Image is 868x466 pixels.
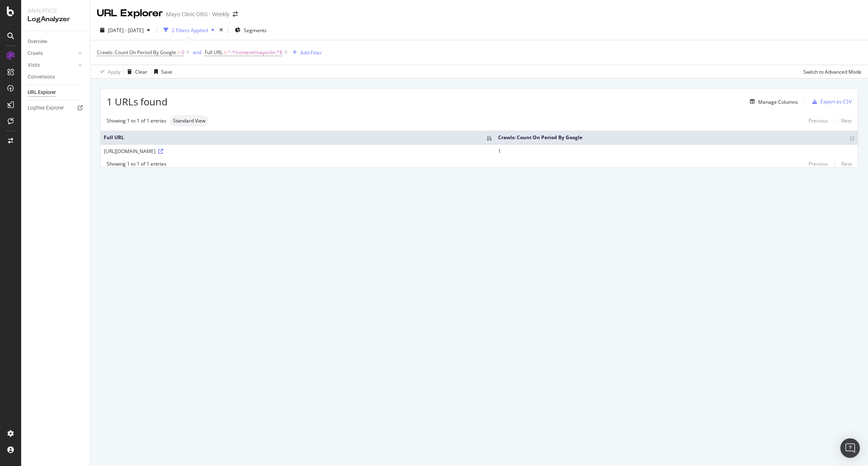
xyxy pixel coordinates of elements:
[28,104,64,112] div: Logfiles Explorer
[193,48,201,56] button: and
[104,148,492,155] div: [URL][DOMAIN_NAME]
[107,160,166,167] div: Showing 1 to 1 of 1 entries
[173,118,206,123] span: Standard View
[205,49,223,56] span: Full URL
[28,37,84,46] a: Overview
[28,88,84,97] a: URL Explorer
[809,95,852,108] button: Export as CSV
[495,131,858,144] th: Crawls: Count On Period By Google: activate to sort column ascending
[28,88,56,97] div: URL Explorer
[28,73,55,81] div: Conversions
[228,47,282,58] span: ^.*/content/mayoclin.*$
[193,49,201,56] div: and
[28,7,83,15] div: Analytics
[97,65,120,78] button: Apply
[289,48,322,57] button: Add Filter
[28,49,76,58] a: Crawls
[97,49,176,56] span: Crawls: Count On Period By Google
[28,61,76,70] a: Visits
[300,49,322,56] div: Add Filter
[160,24,218,37] button: 2 Filters Applied
[758,98,798,105] div: Manage Columns
[181,47,184,58] span: 0
[107,117,166,124] div: Showing 1 to 1 of 1 entries
[218,26,225,34] div: times
[233,11,238,17] div: arrow-right-arrow-left
[177,49,180,56] span: >
[28,15,83,24] div: LogAnalyzer
[28,49,43,58] div: Crawls
[172,27,208,34] div: 2 Filters Applied
[108,68,120,75] div: Apply
[166,10,230,18] div: Mayo Clinic ORG - Weekly
[803,68,861,75] div: Switch to Advanced Mode
[151,65,172,78] button: Save
[97,24,153,37] button: [DATE] - [DATE]
[28,37,47,46] div: Overview
[161,68,172,75] div: Save
[28,73,84,81] a: Conversions
[97,7,163,20] div: URL Explorer
[800,65,861,78] button: Switch to Advanced Mode
[840,438,860,458] div: Open Intercom Messenger
[224,49,227,56] span: =
[495,144,858,158] td: 1
[244,27,267,34] span: Segments
[820,98,852,105] div: Export as CSV
[170,115,209,127] div: neutral label
[28,61,40,70] div: Visits
[747,97,798,107] button: Manage Columns
[232,24,270,37] button: Segments
[135,68,147,75] div: Clear
[28,104,84,112] a: Logfiles Explorer
[101,131,495,144] th: Full URL: activate to sort column descending
[107,95,168,109] span: 1 URLs found
[124,65,147,78] button: Clear
[108,27,144,34] span: [DATE] - [DATE]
